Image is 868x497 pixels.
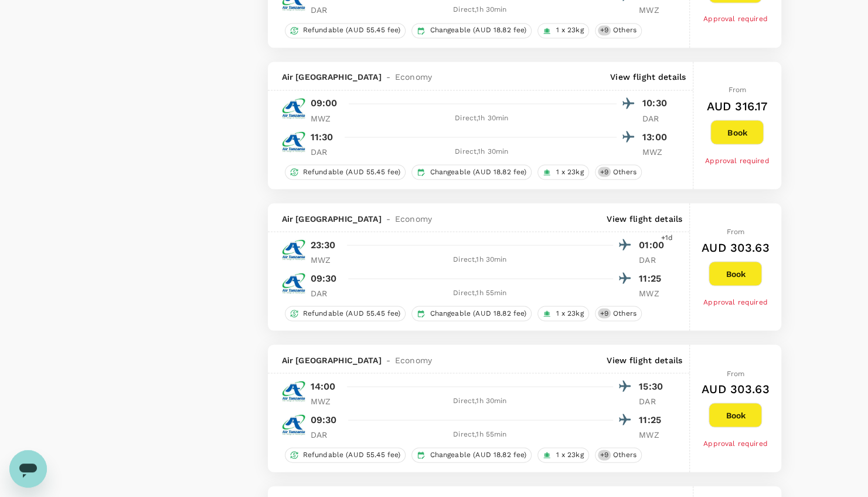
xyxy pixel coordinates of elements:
[726,227,744,235] span: From
[710,120,764,144] button: Book
[282,379,305,403] img: TC
[642,146,672,157] p: MWZ
[642,130,672,144] p: 13:00
[285,23,406,38] div: Refundable (AUD 55.45 fee)
[347,287,614,299] div: Direct , 1h 55min
[703,297,768,306] span: Approval required
[607,354,682,366] p: View flight details
[610,71,686,83] p: View flight details
[411,23,532,38] div: Changeable (AUD 18.82 fee)
[347,395,614,407] div: Direct , 1h 30min
[282,71,382,83] span: Air [GEOGRAPHIC_DATA]
[642,112,672,124] p: DAR
[595,164,642,180] div: +9Others
[537,306,588,321] div: 1 x 23kg
[728,86,746,94] span: From
[639,379,668,393] p: 15:30
[298,167,406,177] span: Refundable (AUD 55.45 fee)
[705,156,770,164] span: Approval required
[347,112,617,124] div: Direct , 1h 30min
[595,447,642,462] div: +9Others
[598,308,611,318] span: + 9
[282,413,305,436] img: TC
[639,287,668,299] p: MWZ
[639,271,668,285] p: 11:25
[311,146,340,157] p: DAR
[382,354,395,366] span: -
[311,112,340,124] p: MWZ
[608,167,641,177] span: Others
[598,167,611,177] span: + 9
[551,449,588,459] span: 1 x 23kg
[411,447,532,462] div: Changeable (AUD 18.82 fee)
[285,447,406,462] div: Refundable (AUD 55.45 fee)
[298,449,406,459] span: Refundable (AUD 55.45 fee)
[282,271,305,295] img: TC
[395,354,432,366] span: Economy
[702,379,770,398] h6: AUD 303.63
[311,130,333,144] p: 11:30
[639,428,668,440] p: MWZ
[608,449,641,459] span: Others
[298,308,406,318] span: Refundable (AUD 55.45 fee)
[537,164,588,180] div: 1 x 23kg
[425,167,531,177] span: Changeable (AUD 18.82 fee)
[425,308,531,318] span: Changeable (AUD 18.82 fee)
[311,379,336,393] p: 14:00
[709,403,762,427] button: Book
[282,354,382,366] span: Air [GEOGRAPHIC_DATA]
[285,306,406,321] div: Refundable (AUD 55.45 fee)
[311,4,340,16] p: DAR
[347,146,617,157] div: Direct , 1h 30min
[703,439,768,447] span: Approval required
[425,25,531,35] span: Changeable (AUD 18.82 fee)
[311,238,336,252] p: 23:30
[551,308,588,318] span: 1 x 23kg
[282,212,382,224] span: Air [GEOGRAPHIC_DATA]
[425,449,531,459] span: Changeable (AUD 18.82 fee)
[311,413,337,427] p: 09:30
[347,4,614,16] div: Direct , 1h 30min
[639,4,668,16] p: MWZ
[608,25,641,35] span: Others
[411,164,532,180] div: Changeable (AUD 18.82 fee)
[706,96,768,115] h6: AUD 316.17
[411,306,532,321] div: Changeable (AUD 18.82 fee)
[298,25,406,35] span: Refundable (AUD 55.45 fee)
[311,287,340,299] p: DAR
[311,395,340,407] p: MWZ
[311,271,337,285] p: 09:30
[347,428,614,440] div: Direct , 1h 55min
[661,232,673,244] span: +1d
[537,23,588,38] div: 1 x 23kg
[282,96,305,120] img: TC
[642,96,672,110] p: 10:30
[282,238,305,261] img: TC
[709,261,762,286] button: Book
[595,23,642,38] div: +9Others
[395,71,432,83] span: Economy
[551,25,588,35] span: 1 x 23kg
[537,447,588,462] div: 1 x 23kg
[639,413,668,427] p: 11:25
[702,238,770,256] h6: AUD 303.63
[598,25,611,35] span: + 9
[551,167,588,177] span: 1 x 23kg
[311,428,340,440] p: DAR
[639,238,668,252] p: 01:00
[595,306,642,321] div: +9Others
[726,369,744,377] span: From
[639,395,668,407] p: DAR
[9,450,47,488] iframe: Button to launch messaging window
[607,212,682,224] p: View flight details
[285,164,406,180] div: Refundable (AUD 55.45 fee)
[347,253,614,265] div: Direct , 1h 30min
[311,96,338,110] p: 09:00
[608,308,641,318] span: Others
[395,212,432,224] span: Economy
[382,212,395,224] span: -
[639,253,668,265] p: DAR
[282,130,305,153] img: TC
[382,71,395,83] span: -
[311,253,340,265] p: MWZ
